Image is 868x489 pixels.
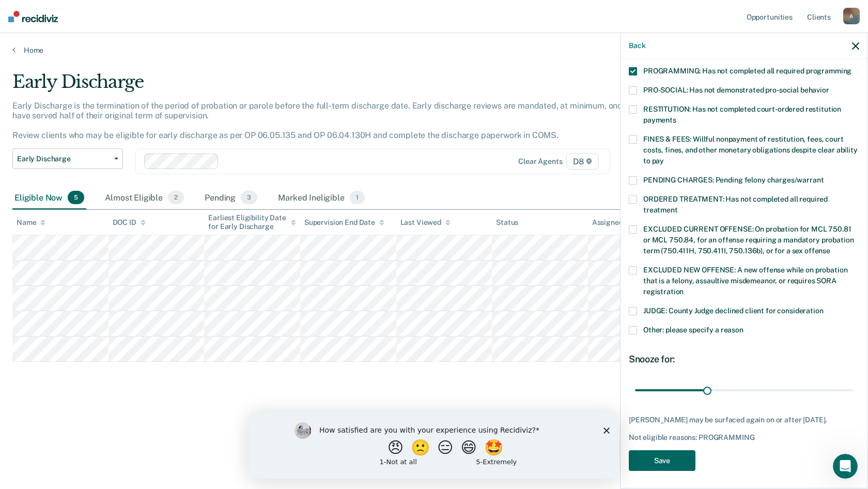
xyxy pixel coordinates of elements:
div: Clear agents [518,157,562,166]
span: PENDING CHARGES: Pending felony charges/warrant [643,176,824,184]
div: Not eligible reasons: PROGRAMMING [629,433,859,442]
img: Recidiviz [8,11,58,22]
a: Home [12,45,856,55]
span: PRO-SOCIAL: Has not demonstrated pro-social behavior [643,86,829,94]
span: 5 [68,191,84,204]
p: Early Discharge is the termination of the period of probation or parole before the full-term disc... [12,101,654,141]
div: Earliest Eligibility Date for Early Discharge [208,213,296,231]
span: Early Discharge [17,155,110,163]
div: Almost Eligible [103,187,186,209]
div: Pending [203,187,259,209]
span: JUDGE: County Judge declined client for consideration [643,307,824,315]
div: Supervision End Date [304,218,384,227]
span: 1 [350,191,365,204]
div: Assigned to [592,218,641,227]
span: D8 [566,153,599,170]
div: A [843,8,860,24]
span: ORDERED TREATMENT: Has not completed all required treatment [643,195,828,214]
span: 2 [168,191,184,204]
button: Back [629,41,645,50]
div: Name [17,218,45,227]
div: Early Discharge [12,71,663,101]
div: DOC ID [113,218,146,227]
span: EXCLUDED NEW OFFENSE: A new offense while on probation that is a felony, assaultive misdemeanor, ... [643,266,847,296]
div: [PERSON_NAME] may be surfaced again on or after [DATE]. [629,416,859,424]
div: Status [496,218,518,227]
span: RESTITUTION: Has not completed court-ordered restitution payments [643,105,841,124]
span: 3 [241,191,257,204]
button: Save [629,450,695,471]
iframe: Survey by Kim from Recidiviz [249,412,619,479]
span: PROGRAMMING: Has not completed all required programming [643,67,851,75]
div: Snooze for: [629,354,859,365]
div: Marked Ineligible [276,187,367,209]
iframe: Intercom live chat [833,454,858,479]
span: FINES & FEES: Willful nonpayment of restitution, fees, court costs, fines, and other monetary obl... [643,135,858,165]
div: Eligible Now [12,187,86,209]
span: EXCLUDED CURRENT OFFENSE: On probation for MCL 750.81 or MCL 750.84, for an offense requiring a m... [643,225,854,255]
div: Last Viewed [400,218,451,227]
span: Other: please specify a reason [643,326,743,334]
